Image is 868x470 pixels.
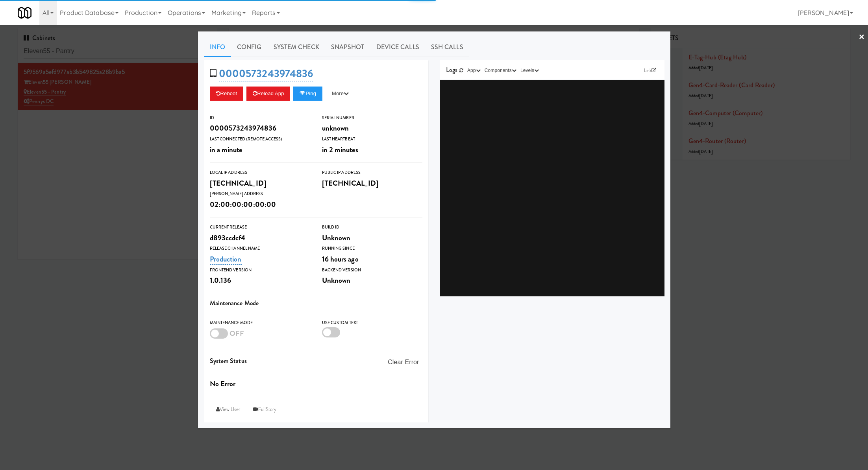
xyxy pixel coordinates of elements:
div: Running Since [322,245,422,253]
div: Maintenance Mode [210,319,310,327]
button: App [465,66,483,74]
div: Unknown [322,274,422,287]
a: Info [204,37,231,57]
a: 0000573243974836 [219,66,313,81]
a: Production [210,254,242,265]
span: OFF [229,328,244,339]
div: Backend Version [322,266,422,274]
div: 02:00:00:00:00:00 [210,198,310,211]
button: Components [483,66,518,74]
button: Reload App [246,87,290,101]
div: Public IP Address [322,169,422,177]
a: System Check [268,37,325,57]
a: Config [231,37,268,57]
div: Last Heartbeat [322,135,422,143]
span: Maintenance Mode [210,299,259,308]
div: [TECHNICAL_ID] [210,177,310,190]
button: More [326,87,355,101]
div: [TECHNICAL_ID] [322,177,422,190]
div: [PERSON_NAME] Address [210,190,310,198]
span: in a minute [210,144,242,155]
div: Current Release [210,223,310,231]
a: Link [642,66,659,74]
a: SSH Calls [425,37,469,57]
span: in 2 minutes [322,144,358,155]
div: 0000573243974836 [210,122,310,135]
button: Levels [518,66,541,74]
span: System Status [210,356,247,365]
div: unknown [322,122,422,135]
span: 16 hours ago [322,254,359,264]
a: Snapshot [325,37,370,57]
div: Build Id [322,223,422,231]
span: Logs [446,65,457,74]
button: Reboot [210,87,244,101]
a: FullStory [247,402,283,417]
a: × [859,25,865,50]
div: Last Connected (Remote Access) [210,135,310,143]
div: Release Channel Name [210,245,310,253]
div: 1.0.136 [210,274,310,287]
div: No Error [210,377,422,391]
div: Serial Number [322,114,422,122]
a: Device Calls [370,37,425,57]
button: Clear Error [385,355,422,369]
button: Ping [293,87,322,101]
a: View User [210,402,247,417]
div: ID [210,114,310,122]
div: d893ccdcf4 [210,231,310,245]
img: Micromart [18,6,31,20]
div: Unknown [322,231,422,245]
div: Use Custom Text [322,319,422,327]
div: Local IP Address [210,169,310,177]
div: Frontend Version [210,266,310,274]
